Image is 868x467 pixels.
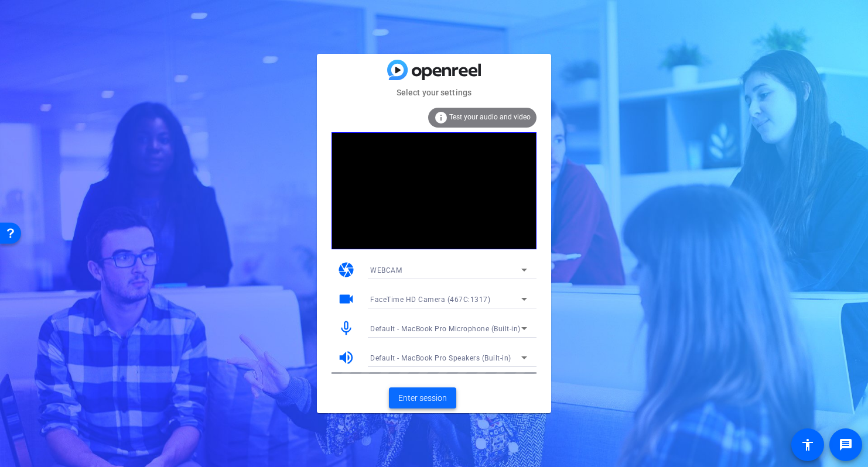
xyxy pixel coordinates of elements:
[337,349,355,366] mat-icon: volume_up
[389,387,456,408] button: Enter session
[434,111,448,125] mat-icon: info
[370,325,521,333] span: Default - MacBook Pro Microphone (Built-in)
[337,290,355,308] mat-icon: videocam
[801,438,815,452] mat-icon: accessibility
[370,354,511,362] span: Default - MacBook Pro Speakers (Built-in)
[370,266,402,274] span: WEBCAM
[449,113,531,121] span: Test your audio and video
[337,320,355,337] mat-icon: mic_none
[337,261,355,279] mat-icon: camera
[398,392,447,404] span: Enter session
[387,60,481,80] img: blue-gradient.svg
[317,86,551,99] mat-card-subtitle: Select your settings
[839,438,853,452] mat-icon: message
[370,296,490,304] span: FaceTime HD Camera (467C:1317)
